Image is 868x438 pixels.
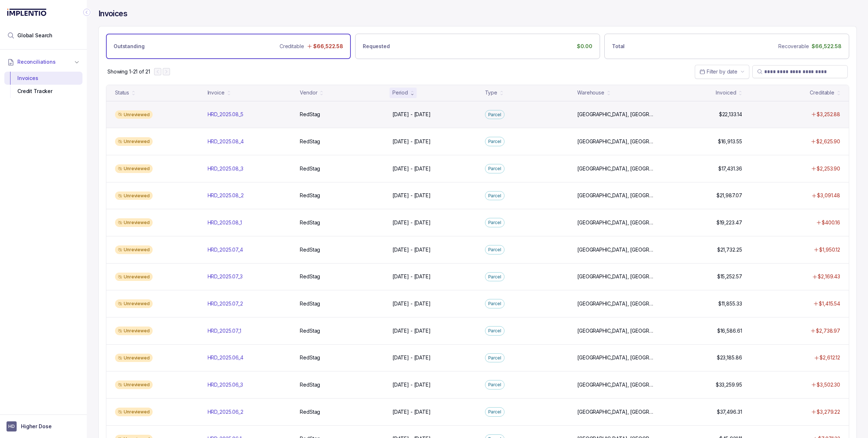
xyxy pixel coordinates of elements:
[716,89,736,96] div: Invoiced
[488,219,501,226] p: Parcel
[392,138,431,145] p: [DATE] - [DATE]
[816,327,840,334] p: $2,738.97
[300,381,320,388] p: RedStag
[7,421,17,431] span: User initials
[208,408,243,416] p: HRD_2025.06_2
[115,245,153,254] div: Unreviewed
[21,423,51,430] p: Higher Dose
[716,192,742,199] p: $21,987.07
[392,381,431,388] p: [DATE] - [DATE]
[716,381,742,388] p: $33,259.95
[717,408,742,416] p: $37,496.31
[717,354,742,361] p: $23,185.86
[488,354,501,362] p: Parcel
[300,273,320,280] p: RedStag
[392,246,431,253] p: [DATE] - [DATE]
[300,246,320,253] p: RedStag
[300,138,320,145] p: RedStag
[718,138,742,145] p: $16,913.55
[392,111,431,118] p: [DATE] - [DATE]
[115,380,153,389] div: Unreviewed
[7,421,80,431] button: User initialsHigher Dose
[577,327,655,334] p: [GEOGRAPHIC_DATA], [GEOGRAPHIC_DATA]
[115,191,153,200] div: Unreviewed
[300,354,320,361] p: RedStag
[392,408,431,416] p: [DATE] - [DATE]
[10,85,77,98] div: Credit Tracker
[488,192,501,199] p: Parcel
[718,165,742,172] p: $17,431.36
[817,408,840,416] p: $3,279.22
[488,300,501,307] p: Parcel
[208,246,243,253] p: HRD_2025.07_4
[115,164,153,173] div: Unreviewed
[114,43,144,50] p: Outstanding
[707,68,737,75] span: Filter by date
[577,354,655,361] p: [GEOGRAPHIC_DATA], [GEOGRAPHIC_DATA]
[300,408,320,416] p: RedStag
[208,327,241,334] p: HRD_2025.07_1
[819,300,840,307] p: $1,415.54
[300,300,320,307] p: RedStag
[98,9,127,19] h4: Invoices
[4,70,82,100] div: Reconciliations
[363,43,390,50] p: Requested
[208,354,243,361] p: HRD_2025.06_4
[300,219,320,226] p: RedStag
[577,89,604,96] div: Warehouse
[577,43,592,50] p: $0.00
[392,354,431,361] p: [DATE] - [DATE]
[718,300,742,307] p: $11,855.33
[817,165,840,172] p: $2,253.90
[115,137,153,146] div: Unreviewed
[208,219,242,226] p: HRD_2025.08_1
[115,89,129,96] div: Status
[313,43,343,50] p: $66,522.58
[392,219,431,226] p: [DATE] - [DATE]
[488,381,501,388] p: Parcel
[717,273,742,280] p: $15,252.57
[208,192,244,199] p: HRD_2025.08_2
[822,219,840,226] p: $400.16
[107,68,150,75] p: Showing 1-21 of 21
[115,218,153,227] div: Unreviewed
[778,43,809,50] p: Recoverable
[817,192,840,199] p: $3,091.48
[115,408,153,416] div: Unreviewed
[812,43,842,50] p: $66,522.58
[300,192,320,199] p: RedStag
[208,300,243,307] p: HRD_2025.07_2
[717,327,742,334] p: $16,586.61
[115,354,153,362] div: Unreviewed
[300,89,317,96] div: Vendor
[577,381,655,388] p: [GEOGRAPHIC_DATA], [GEOGRAPHIC_DATA]
[817,381,840,388] p: $3,502.30
[817,111,840,118] p: $3,252.88
[577,273,655,280] p: [GEOGRAPHIC_DATA], [GEOGRAPHIC_DATA]
[577,192,655,199] p: [GEOGRAPHIC_DATA], [GEOGRAPHIC_DATA]
[577,408,655,416] p: [GEOGRAPHIC_DATA], [GEOGRAPHIC_DATA]
[208,111,243,118] p: HRD_2025.08_5
[577,165,655,172] p: [GEOGRAPHIC_DATA], [GEOGRAPHIC_DATA]
[208,89,225,96] div: Invoice
[488,111,501,118] p: Parcel
[612,43,625,50] p: Total
[488,408,501,416] p: Parcel
[115,299,153,308] div: Unreviewed
[695,65,749,79] button: Date Range Picker
[392,192,431,199] p: [DATE] - [DATE]
[115,273,153,281] div: Unreviewed
[810,89,834,96] div: Creditable
[719,111,742,118] p: $22,133.14
[10,72,77,85] div: Invoices
[717,246,742,253] p: $21,732.25
[280,43,304,50] p: Creditable
[17,32,52,39] span: Global Search
[300,327,320,334] p: RedStag
[577,300,655,307] p: [GEOGRAPHIC_DATA], [GEOGRAPHIC_DATA]
[488,246,501,253] p: Parcel
[82,8,91,17] div: Collapse Icon
[107,68,150,75] div: Remaining page entries
[392,165,431,172] p: [DATE] - [DATE]
[716,219,742,226] p: $19,223.47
